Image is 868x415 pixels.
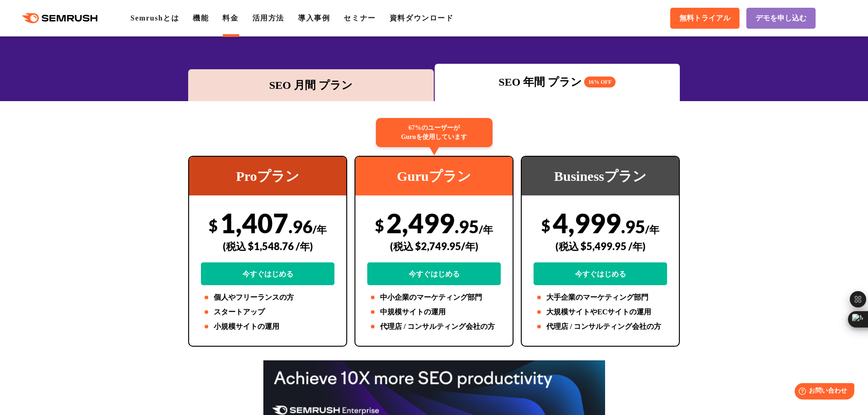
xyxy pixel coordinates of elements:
span: $ [209,216,218,235]
div: SEO 月間 プラン [193,77,429,93]
span: /年 [645,223,659,236]
a: 無料トライアル [670,8,740,29]
a: 機能 [193,14,209,22]
div: 67%のユーザーが Guruを使用しています [376,118,493,147]
li: 大手企業のマーケティング部門 [534,292,667,303]
li: スタートアップ [201,307,334,318]
span: デモを申し込む [755,14,806,23]
div: (税込 $1,548.76 /年) [201,230,334,262]
li: 代理店 / コンサルティング会社の方 [367,321,501,332]
span: 16% OFF [584,77,616,87]
div: 2,499 [367,207,501,285]
span: /年 [479,223,493,236]
li: 代理店 / コンサルティング会社の方 [534,321,667,332]
span: $ [541,216,550,235]
div: Proプラン [189,157,346,195]
div: Guruプラン [355,157,513,195]
li: 中規模サイトの運用 [367,307,501,318]
div: Businessプラン [522,157,679,195]
div: SEO 年間 プラン [439,74,676,90]
li: 小規模サイトの運用 [201,321,334,332]
div: 1,407 [201,207,334,285]
span: .96 [288,216,313,237]
li: 中小企業のマーケティング部門 [367,292,501,303]
span: .95 [621,216,645,237]
a: セミナー [344,14,375,22]
a: 導入事例 [298,14,330,22]
span: /年 [313,223,327,236]
div: (税込 $5,499.95 /年) [534,230,667,262]
span: .95 [455,216,479,237]
li: 個人やフリーランスの方 [201,292,334,303]
li: 大規模サイトやECサイトの運用 [534,307,667,318]
div: (税込 $2,749.95/年) [367,230,501,262]
a: 料金 [222,14,238,22]
a: 今すぐはじめる [534,262,667,285]
a: Semrushとは [130,14,179,22]
div: 4,999 [534,207,667,285]
a: デモを申し込む [746,8,816,29]
a: 今すぐはじめる [201,262,334,285]
iframe: Help widget launcher [787,379,858,405]
span: $ [375,216,384,235]
a: 今すぐはじめる [367,262,501,285]
a: 活用方法 [252,14,284,22]
span: 無料トライアル [679,14,730,23]
a: 資料ダウンロード [390,14,454,22]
